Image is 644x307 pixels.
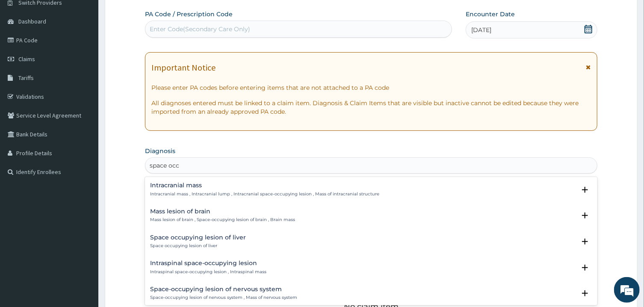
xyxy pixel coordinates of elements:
h4: Mass lesion of brain [150,208,295,215]
span: [DATE] [471,26,491,34]
p: Please enter PA codes before entering items that are not attached to a PA code [151,83,591,92]
h4: Intraspinal space-occupying lesion [150,260,266,266]
h4: Intracranial mass [150,182,379,189]
label: PA Code / Prescription Code [145,10,233,18]
p: Mass lesion of brain , Space-occupying lesion of brain , Brain mass [150,217,295,223]
i: open select status [580,263,590,273]
h1: Important Notice [151,63,216,72]
span: Tariffs [18,74,34,82]
p: Space occupying lesion of liver [150,243,246,249]
p: Intraspinal space-occupying lesion , Intraspinal mass [150,269,266,275]
span: Claims [18,55,35,63]
span: Dashboard [18,18,46,25]
h4: Space-occupying lesion of nervous system [150,286,297,292]
p: Intracranial mass , Intracranial lump , Intracranial space-occupying lesion , Mass of intracrania... [150,191,379,197]
i: open select status [580,288,590,298]
textarea: Type your message and hit 'Enter' [4,211,163,241]
span: We're online! [50,96,118,183]
img: d_794563401_company_1708531726252_794563401 [16,43,35,64]
p: Space-occupying lesion of nervous system , Mass of nervous system [150,295,297,301]
label: Encounter Date [466,10,515,18]
h4: Space occupying lesion of liver [150,234,246,241]
i: open select status [580,236,590,247]
label: Diagnosis [145,147,175,155]
i: open select status [580,210,590,221]
div: Enter Code(Secondary Care Only) [150,25,250,33]
i: open select status [580,185,590,195]
div: Minimize live chat window [140,4,161,25]
p: All diagnoses entered must be linked to a claim item. Diagnosis & Claim Items that are visible bu... [151,99,591,116]
div: Chat with us now [44,48,144,59]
